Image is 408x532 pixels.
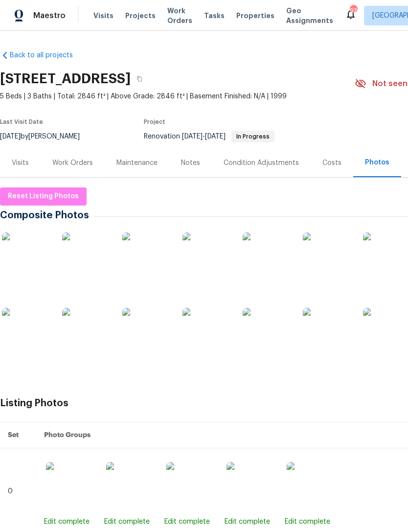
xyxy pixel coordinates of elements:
span: - [182,133,226,140]
div: Edit complete [44,517,90,527]
div: Edit complete [285,517,330,527]
span: Renovation [144,133,274,140]
div: 92 [350,6,357,16]
span: Reset Listing Photos [8,190,79,203]
div: Maintenance [116,158,158,168]
button: Copy Address [131,70,148,88]
div: Visits [12,158,29,168]
div: Edit complete [104,517,150,527]
div: Edit complete [164,517,210,527]
span: Tasks [204,12,225,19]
div: Work Orders [52,158,93,168]
span: Projects [125,11,156,21]
span: Properties [236,11,274,21]
span: Geo Assignments [286,6,333,25]
span: In Progress [232,134,273,139]
div: Edit complete [225,517,270,527]
span: Project [144,119,165,125]
span: Visits [93,11,113,21]
div: Photos [365,158,389,167]
div: Condition Adjustments [224,158,299,168]
span: Work Orders [167,6,192,25]
div: Notes [181,158,200,168]
div: Costs [322,158,341,168]
span: [DATE] [205,133,226,140]
span: Maestro [33,11,66,21]
span: [DATE] [182,133,203,140]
